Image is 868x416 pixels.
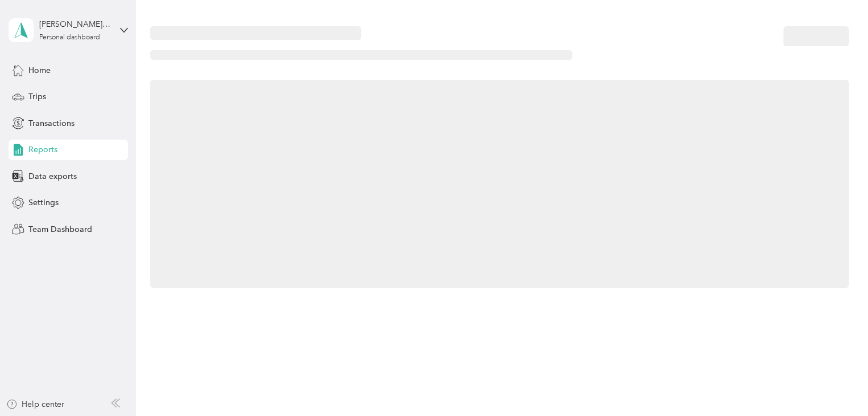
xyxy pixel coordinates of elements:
[28,117,75,129] span: Transactions
[28,91,46,103] span: Trips
[28,197,59,209] span: Settings
[39,34,100,41] div: Personal dashboard
[804,352,868,416] iframe: Everlance-gr Chat Button Frame
[28,144,57,156] span: Reports
[6,398,64,410] button: Help center
[28,170,77,182] span: Data exports
[28,64,51,76] span: Home
[39,18,110,30] div: [PERSON_NAME][EMAIL_ADDRESS][PERSON_NAME][DOMAIN_NAME]
[28,223,92,235] span: Team Dashboard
